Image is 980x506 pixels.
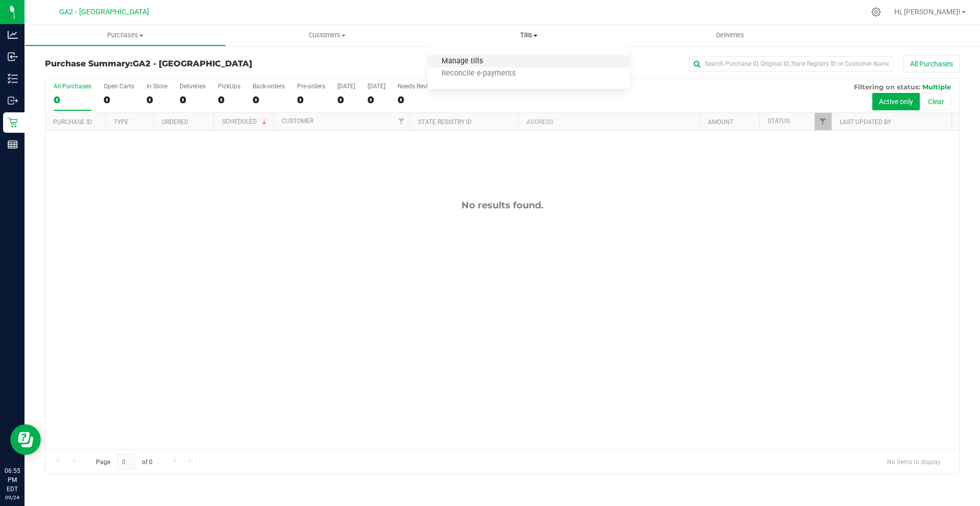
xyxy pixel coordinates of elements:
span: Hi, [PERSON_NAME]! [894,8,961,16]
span: Filtering on status: [854,83,920,91]
div: 0 [367,94,385,106]
button: Clear [921,93,951,110]
a: Status [768,117,790,125]
a: Amount [708,118,733,126]
div: 0 [297,94,325,106]
div: Open Carts [104,83,134,90]
a: Filter [815,113,831,130]
span: GA2 - [GEOGRAPHIC_DATA] [133,59,252,68]
div: No results found. [45,200,959,211]
div: 0 [253,94,285,106]
span: No items to display [879,454,949,469]
a: Last Updated By [840,118,891,126]
a: Customer [282,117,313,125]
div: All Purchases [54,83,91,90]
div: Pre-orders [297,83,325,90]
a: Type [114,118,129,126]
a: Scheduled [222,118,268,125]
a: Deliveries [629,25,831,46]
a: Filter [393,113,409,130]
inline-svg: Inbound [8,52,18,62]
span: Manage tills [428,57,497,66]
div: Needs Review [398,83,435,90]
div: Deliveries [180,83,206,90]
button: All Purchases [903,55,960,73]
div: 0 [104,94,134,106]
div: 0 [146,94,167,106]
div: Manage settings [870,7,883,17]
a: Tills Manage tills Reconcile e-payments [428,25,629,46]
div: 0 [54,94,91,106]
a: Ordered [162,118,188,126]
inline-svg: Outbound [8,95,18,106]
p: 09/24 [5,494,20,501]
p: 06:55 PM EDT [5,466,20,494]
div: 0 [218,94,240,106]
span: Reconcile e-payments [428,69,529,78]
div: [DATE] [367,83,385,90]
span: Page of 0 [87,454,161,470]
span: Multiple [922,83,951,91]
a: Purchases [24,25,226,46]
a: State Registry ID [418,118,472,126]
h3: Purchase Summary: [45,59,350,68]
span: Deliveries [702,31,758,40]
span: Tills [428,31,629,40]
span: Customers [227,31,427,40]
button: Active only [872,93,920,110]
iframe: Resource center [10,424,41,455]
div: In Store [146,83,167,90]
div: [DATE] [337,83,355,90]
div: Back-orders [253,83,285,90]
input: Search Purchase ID, Original ID, State Registry ID or Customer Name... [689,56,893,71]
div: 0 [398,94,435,106]
div: PickUps [218,83,240,90]
a: Customers [226,25,428,46]
inline-svg: Analytics [8,30,18,40]
div: 0 [337,94,355,106]
span: GA2 - [GEOGRAPHIC_DATA] [59,8,149,16]
inline-svg: Inventory [8,74,18,84]
a: Purchase ID [53,118,92,126]
th: Address [518,113,699,131]
inline-svg: Retail [8,117,18,128]
inline-svg: Reports [8,139,18,150]
div: 0 [180,94,206,106]
span: Purchases [25,31,226,40]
